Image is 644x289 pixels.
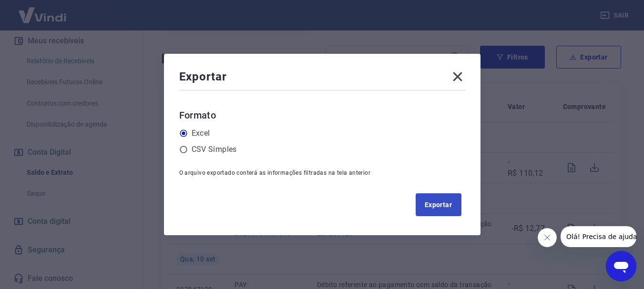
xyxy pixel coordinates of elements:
[606,251,636,281] iframe: Botão para abrir a janela de mensagens
[6,7,80,14] span: Olá! Precisa de ajuda?
[179,108,465,123] h6: Formato
[416,193,461,216] button: Exportar
[561,226,636,247] iframe: Mensagem da empresa
[179,169,371,176] span: O arquivo exportado conterá as informações filtradas na tela anterior
[179,69,465,88] div: Exportar
[192,128,210,139] label: Excel
[192,144,237,155] label: CSV Simples
[538,228,557,247] iframe: Fechar mensagem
